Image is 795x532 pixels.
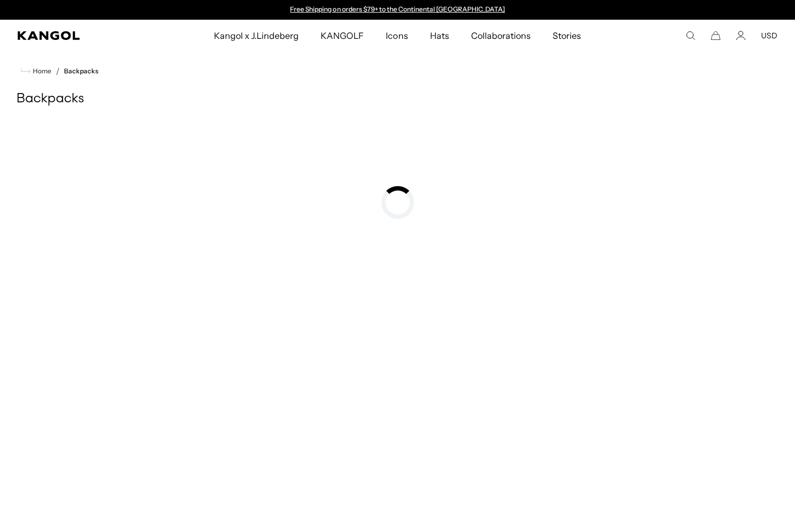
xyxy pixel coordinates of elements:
[471,20,531,51] span: Collaborations
[686,31,695,41] summary: Search here
[21,66,51,76] a: Home
[51,65,60,78] li: /
[16,91,779,107] h1: Backpacks
[375,20,419,51] a: Icons
[460,20,542,51] a: Collaborations
[310,20,375,51] a: KANGOLF
[285,5,510,14] div: 1 of 2
[553,20,581,51] span: Stories
[736,31,746,41] a: Account
[31,67,51,75] span: Home
[386,20,408,51] span: Icons
[430,20,449,51] span: Hats
[214,20,299,51] span: Kangol x J.Lindeberg
[542,20,592,51] a: Stories
[419,20,460,51] a: Hats
[761,31,777,41] button: USD
[203,20,310,51] a: Kangol x J.Lindeberg
[711,31,721,41] button: Cart
[290,5,505,13] a: Free Shipping on orders $79+ to the Continental [GEOGRAPHIC_DATA]
[285,5,510,14] slideshow-component: Announcement bar
[285,5,510,14] div: Announcement
[64,67,98,75] a: Backpacks
[18,31,141,40] a: Kangol
[321,20,364,51] span: KANGOLF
